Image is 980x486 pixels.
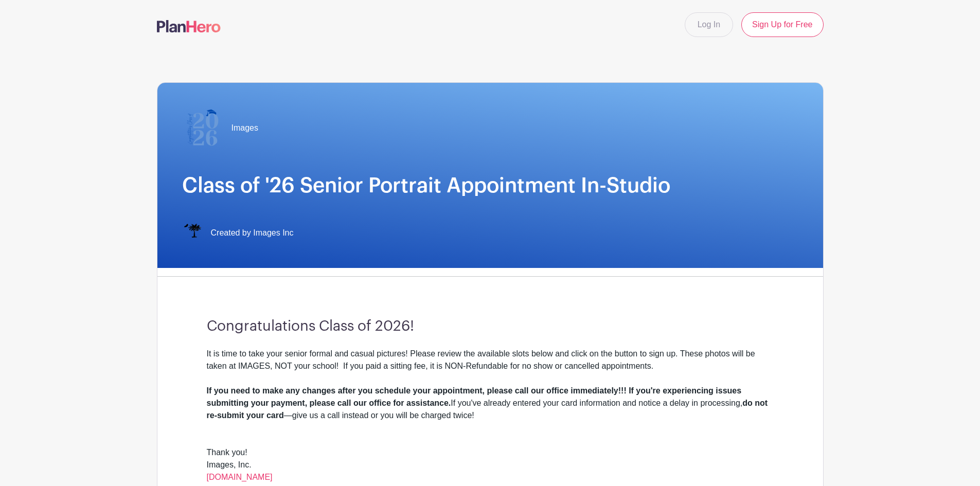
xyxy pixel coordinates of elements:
a: Log In [685,12,733,37]
h1: Class of '26 Senior Portrait Appointment In-Studio [182,173,798,198]
div: Images, Inc. [207,459,774,483]
strong: If you need to make any changes after you schedule your appointment, please call our office immed... [207,386,742,407]
div: If you've already entered your card information and notice a delay in processing, —give us a call... [207,385,774,422]
img: logo-507f7623f17ff9eddc593b1ce0a138ce2505c220e1c5a4e2b4648c50719b7d32.svg [157,20,221,32]
a: [DOMAIN_NAME] [207,473,273,481]
span: Images [231,122,258,134]
div: Thank you! [207,446,774,459]
img: IMAGES%20logo%20transparenT%20PNG%20s.png [182,223,203,243]
h3: Congratulations Class of 2026! [207,318,774,335]
div: It is time to take your senior formal and casual pictures! Please review the available slots belo... [207,348,774,372]
img: 2026%20logo%20(2).png [182,107,223,149]
a: Sign Up for Free [741,12,823,37]
strong: do not re-submit your card [207,399,768,420]
span: Created by Images Inc [211,227,294,239]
